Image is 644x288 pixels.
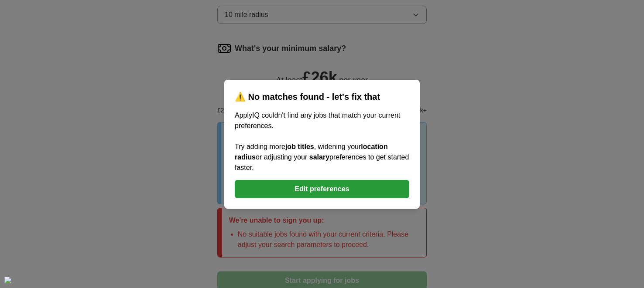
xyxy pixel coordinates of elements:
div: Cookie consent button [4,277,11,284]
b: location radius [235,143,388,161]
img: Cookie%20settings [4,277,11,284]
span: ⚠️ No matches found - let's fix that [235,92,380,102]
button: Edit preferences [235,180,409,198]
b: salary [309,153,329,161]
b: job titles [285,143,314,150]
span: ApplyIQ couldn't find any jobs that match your current preferences. Try adding more , widening yo... [235,112,409,171]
